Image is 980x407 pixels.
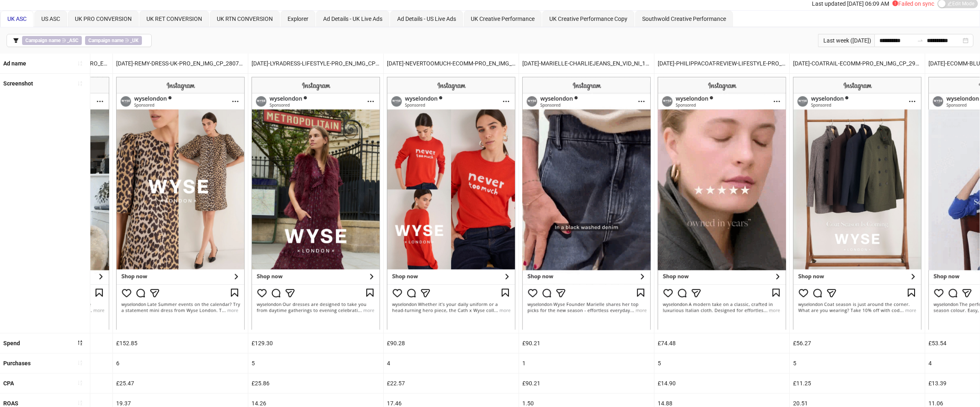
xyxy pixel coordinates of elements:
[387,77,515,329] img: Screenshot 120231563558880055
[113,373,248,393] div: £25.47
[892,0,934,7] span: Failed on sync
[85,36,142,45] span: ∋
[519,353,654,373] div: 1
[519,333,654,353] div: £90.21
[397,16,456,22] span: Ad Details - US Live Ads
[77,340,83,346] span: sort-descending
[248,353,383,373] div: 5
[252,77,380,329] img: Screenshot 120231563548100055
[75,16,132,22] span: UK PRO CONVERSION
[812,0,889,7] span: Last updated [DATE] 06:09 AM
[471,16,535,22] span: UK Creative Performance
[41,16,60,22] span: US ASC
[654,54,789,73] div: [DATE]-PHILIPPACOAT-REVIEW-LIFESTYLE-PRO_EN_VID_CP_29082025_F_CC_SC9_USP7_NEWSEASON
[7,34,152,47] button: Campaign name ∋ _ASCCampaign name ∋ _UK
[3,80,33,87] b: Screenshot
[113,333,248,353] div: £152.85
[519,373,654,393] div: £90.21
[77,360,83,366] span: sort-ascending
[917,37,924,44] span: to
[67,38,79,43] b: _ASC
[217,16,273,22] span: UK RTN CONVERSION
[818,34,874,47] div: Last week ([DATE])
[658,77,786,329] img: Screenshot 120231563569810055
[522,77,651,329] img: Screenshot 120232125982180055
[549,16,627,22] span: UK Creative Performance Copy
[642,16,726,22] span: Southwold Creative Performance
[3,60,26,67] b: Ad name
[22,36,82,45] span: ∋
[654,373,789,393] div: £14.90
[77,81,83,86] span: sort-ascending
[288,16,308,22] span: Explorer
[248,54,383,73] div: [DATE]-LYRADRESS-LIFESTYLE-PRO_EN_IMG_CP_29082025_F_CC_SC24_USP11_NEWSEASON
[3,400,18,407] b: ROAS
[790,353,925,373] div: 5
[917,37,924,44] span: swap-right
[77,61,83,66] span: sort-ascending
[654,333,789,353] div: £74.48
[77,400,83,406] span: sort-ascending
[248,373,383,393] div: £25.86
[384,333,519,353] div: £90.28
[384,353,519,373] div: 4
[654,353,789,373] div: 5
[3,340,20,346] b: Spend
[793,77,922,329] img: Screenshot 120231563540700055
[130,38,139,43] b: _UK
[113,353,248,373] div: 6
[790,373,925,393] div: £11.25
[3,360,31,367] b: Purchases
[146,16,202,22] span: UK RET CONVERSION
[7,16,27,22] span: UK ASC
[88,38,124,43] b: Campaign name
[790,333,925,353] div: £56.27
[77,380,83,386] span: sort-ascending
[116,77,245,329] img: Screenshot 120231562803160055
[25,38,61,43] b: Campaign name
[113,54,248,73] div: [DATE]-REMY-DRESS-UK-PRO_EN_IMG_CP_28072025_F_CC_SC1_None_NEWSEASON
[323,16,382,22] span: Ad Details - UK Live Ads
[248,333,383,353] div: £129.30
[519,54,654,73] div: [DATE]-MARIELLE-CHARLIEJEANS_EN_VID_NI_12092025_F_CC_SC7_USP4_NEWSEASON
[3,380,14,387] b: CPA
[790,54,925,73] div: [DATE]-COATRAIL-ECOMM-PRO_EN_IMG_CP_29082025_F_CC_SC1_USP11_NEWSEASON
[384,373,519,393] div: £22.57
[384,54,519,73] div: [DATE]-NEVERTOOMUCH-ECOMM-PRO_EN_IMG_CP_29082025_F_CC_SC1_USP11_NEWSEASON
[13,38,19,43] span: filter
[892,0,898,6] span: exclamation-circle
